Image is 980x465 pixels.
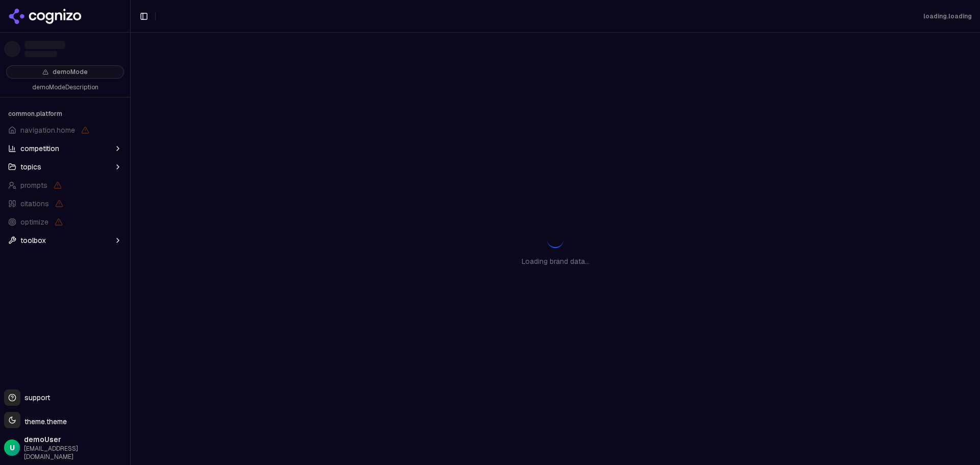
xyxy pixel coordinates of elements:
[20,417,67,426] span: theme.theme
[10,443,15,453] span: U
[4,140,126,157] button: competition
[522,256,590,266] p: Loading brand data...
[4,106,126,122] div: common.platform
[24,434,126,445] span: demoUser
[20,125,75,135] span: navigation.home
[20,235,46,246] span: toolbox
[20,199,49,209] span: citations
[53,68,88,76] span: demoMode
[20,143,59,154] span: competition
[20,393,50,403] span: support
[24,445,126,461] span: [EMAIL_ADDRESS][DOMAIN_NAME]
[923,12,972,20] div: loading.loading
[4,159,126,175] button: topics
[20,162,41,172] span: topics
[20,217,48,227] span: optimize
[4,232,126,249] button: toolbox
[6,83,124,93] p: demoModeDescription
[20,180,47,190] span: prompts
